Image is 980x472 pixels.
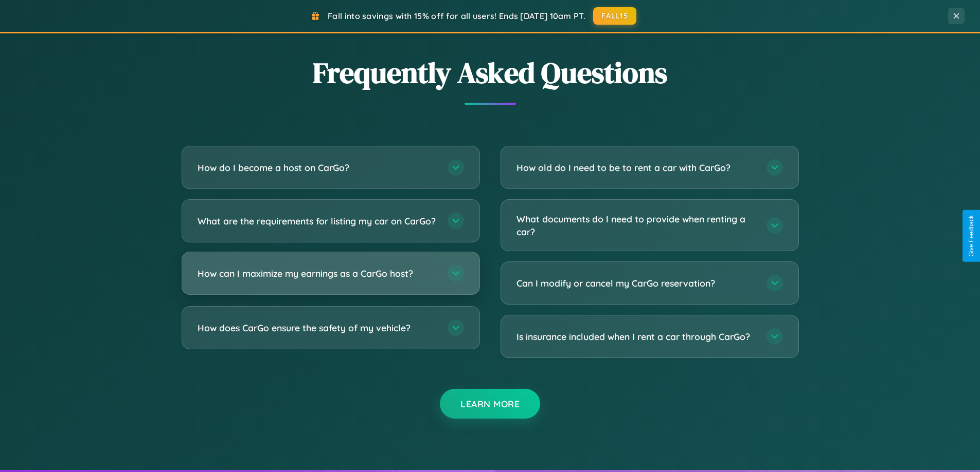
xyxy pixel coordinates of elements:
[516,161,756,174] h3: How old do I need to be to rent a car with CarGo?
[516,330,756,343] h3: Is insurance included when I rent a car through CarGo?
[593,7,636,25] button: FALL15
[198,161,437,174] h3: How do I become a host on CarGo?
[198,322,437,334] h3: How does CarGo ensure the safety of my vehicle?
[440,389,540,419] button: Learn More
[516,277,756,290] h3: Can I modify or cancel my CarGo reservation?
[328,11,585,21] span: Fall into savings with 15% off for all users! Ends [DATE] 10am PT.
[198,215,437,228] h3: What are the requirements for listing my car on CarGo?
[198,267,437,280] h3: How can I maximize my earnings as a CarGo host?
[516,213,756,238] h3: What documents do I need to provide when renting a car?
[968,215,975,257] div: Give Feedback
[182,53,799,92] h2: Frequently Asked Questions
